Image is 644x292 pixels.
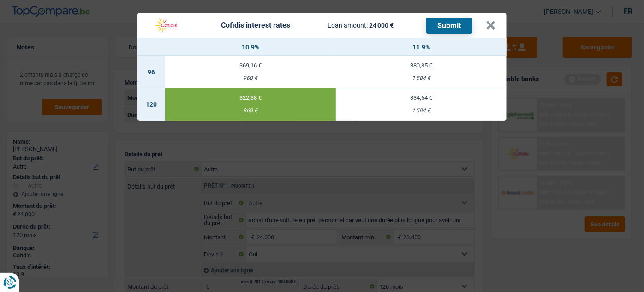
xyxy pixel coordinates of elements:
[165,75,336,81] div: 960 €
[426,18,472,34] button: Submit
[328,22,368,29] span: Loan amount:
[336,62,507,68] div: 380,85 €
[336,108,507,114] div: 1 584 €
[137,88,165,121] td: 120
[149,17,184,34] img: Cofidis
[221,22,290,29] div: Cofidis interest rates
[137,56,165,88] td: 96
[165,108,336,114] div: 960 €
[336,75,507,81] div: 1 584 €
[165,95,336,101] div: 322,38 €
[369,22,394,29] span: 24 000 €
[165,38,336,56] th: 10.9%
[336,38,507,56] th: 11.9%
[165,62,336,68] div: 369,16 €
[336,95,507,101] div: 334,64 €
[486,21,495,30] button: ×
